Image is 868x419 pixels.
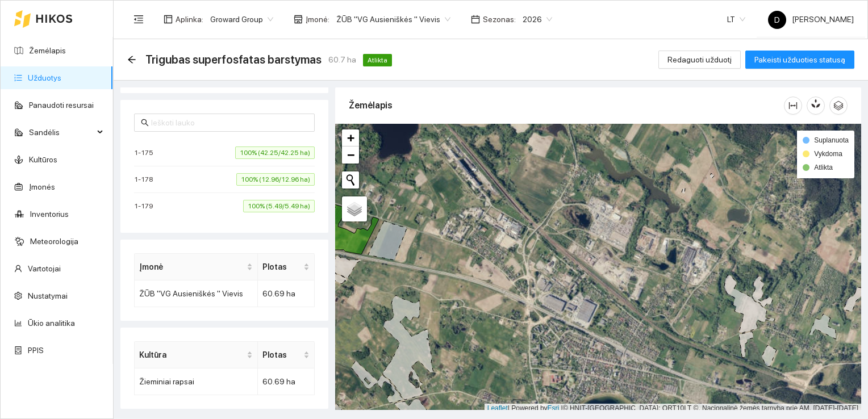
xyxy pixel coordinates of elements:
span: arrow-left [127,55,136,64]
span: Redaguoti užduotį [667,53,732,66]
a: Zoom out [342,146,359,164]
a: Nustatymai [28,291,68,300]
span: 1-178 [134,174,158,185]
span: Plotas [262,349,301,361]
a: Įmonės [29,182,55,191]
a: Užduotys [28,73,61,82]
td: 60.69 ha [258,368,315,395]
div: Žemėlapis [349,89,784,121]
button: column-width [784,97,802,115]
span: Kultūra [139,349,244,361]
span: [PERSON_NAME] [768,15,854,24]
a: Ūkio analitika [28,319,75,328]
span: ŽŪB "VG Ausieniškės " Vievis [336,11,450,28]
a: Vartotojai [28,264,61,273]
th: this column's title is Plotas,this column is sortable [258,342,315,368]
a: Žemėlapis [29,46,66,55]
button: Initiate a new search [342,171,359,188]
a: Layers [342,196,367,221]
th: this column's title is Įmonė,this column is sortable [135,254,258,280]
td: Žieminiai rapsai [135,368,258,395]
a: Leaflet [487,404,508,412]
span: 1-175 [134,147,159,158]
span: 100% (42.25/42.25 ha) [235,146,315,159]
span: 100% (5.49/5.49 ha) [243,200,315,212]
a: Inventorius [30,209,69,219]
span: − [347,148,354,162]
span: 2026 [523,11,552,28]
span: Vykdoma [814,150,842,158]
a: Redaguoti užduotį [658,55,741,64]
td: 60.69 ha [258,280,315,307]
span: 100% (12.96/12.96 ha) [236,173,315,186]
span: calendar [471,15,480,24]
span: column-width [784,101,802,110]
span: Sezonas : [483,13,516,26]
div: Atgal [127,55,136,65]
span: Pakeisti užduoties statusą [754,53,845,66]
a: Kultūros [29,155,57,164]
span: search [141,119,149,127]
a: Zoom in [342,129,359,146]
span: Groward Group [210,11,273,28]
span: LT [727,11,745,28]
input: Ieškoti lauko [151,116,308,129]
span: Trigubas superfosfatas barstymas [145,51,322,69]
a: Meteorologija [30,237,78,246]
button: Pakeisti užduoties statusą [745,51,854,69]
a: Esri [548,404,560,412]
span: 60.7 ha [328,53,356,66]
span: Įmonė : [306,13,329,26]
span: menu-fold [133,14,144,24]
span: 1-179 [134,200,158,212]
a: PPIS [28,346,44,355]
span: Įmonė [139,261,244,273]
span: Plotas [262,261,301,273]
span: Atlikta [363,54,392,66]
span: | [561,404,563,412]
span: Sandėlis [29,121,94,144]
a: Panaudoti resursai [29,100,94,110]
button: Redaguoti užduotį [658,51,741,69]
button: menu-fold [127,8,150,31]
span: Atlikta [814,164,833,171]
span: Suplanuota [814,136,849,144]
span: + [347,131,354,145]
span: D [774,11,780,29]
div: | Powered by © HNIT-[GEOGRAPHIC_DATA]; ORT10LT ©, Nacionalinė žemės tarnyba prie AM, [DATE]-[DATE] [485,404,861,413]
th: this column's title is Kultūra,this column is sortable [135,342,258,368]
td: ŽŪB "VG Ausieniškės " Vievis [135,280,258,307]
span: layout [164,15,173,24]
span: Aplinka : [176,13,203,26]
th: this column's title is Plotas,this column is sortable [258,254,315,280]
span: shop [294,15,303,24]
